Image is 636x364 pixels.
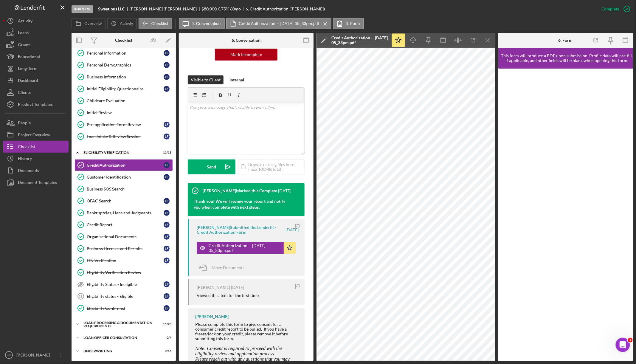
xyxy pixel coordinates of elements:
[192,21,221,26] label: 6. Conversation
[87,163,164,168] div: Credit Authorization
[87,187,173,191] div: Business SOS Search
[202,7,217,11] div: $80,000
[115,38,132,43] div: Checklist
[87,75,164,79] div: Business Information
[161,151,171,154] div: 11 / 13
[628,338,633,343] span: 1
[72,18,106,29] button: Overview
[75,71,173,83] a: Business InformationLF
[75,302,173,314] a: Eligibility ConfirmedLF
[87,63,164,67] div: Personal Demographics
[7,354,11,357] text: JR
[164,50,170,56] div: L F
[602,3,620,15] div: Complete
[87,86,164,91] div: Initial Eligibility Questionnaire
[197,242,296,254] button: Credit Authorization -- [DATE] 05_33pm.pdf
[231,285,244,290] time: 2025-06-26 21:32
[75,83,173,95] a: Initial Eligibility QuestionnaireLF
[596,3,633,15] button: Complete
[87,294,164,299] div: Eligibility status - Eligible
[75,195,173,207] a: OFAC SearchLF
[75,255,173,267] a: EIN VerificationLF
[75,219,173,231] a: Credit ReportLF
[75,183,173,195] a: Business SOS Search
[161,349,171,353] div: 0 / 16
[161,323,171,326] div: 15 / 20
[87,282,164,287] div: Eligibility Status - Ineligible
[83,321,156,328] div: Loan Processing & Documentation Requirements
[75,59,173,71] a: Personal DemographicsLF
[203,188,277,193] div: [PERSON_NAME] Marked this Complete
[195,322,299,341] div: Please complete this form to give consent for a consumer credit report to be pulled. If you have ...
[164,305,170,311] div: L F
[215,49,277,61] button: Mark Incomplete
[164,122,170,128] div: L F
[87,210,164,215] div: Bankruptcies, Liens and Judgments
[164,293,170,299] div: L F
[164,162,170,168] div: L F
[75,47,173,59] a: Personal InformationLF
[559,38,573,43] div: 6. Form
[195,314,229,319] div: [PERSON_NAME]
[75,159,173,171] a: Credit AuthorizationLF
[75,171,173,183] a: Customer IdentificationLF
[179,18,225,29] button: 6. Conversation
[75,231,173,243] a: Organizational DocumentsLF
[87,122,164,127] div: Pre-application Form Review
[75,290,173,302] a: 11Eligibility status - EligibleLF
[75,243,173,255] a: Business Licenses and PermitsLF
[161,336,171,340] div: 0 / 4
[139,18,172,29] button: Checklist
[130,7,202,11] div: [PERSON_NAME] [PERSON_NAME]
[75,278,173,290] a: Eligibility Status - IneligibleLF
[164,62,170,68] div: L F
[87,134,164,139] div: Loan Intake & Review Session
[87,98,173,103] div: Childcare Evaluation
[197,225,285,235] div: [PERSON_NAME] Submitted the Lenderfit - Credit Authorization Form
[79,295,82,298] tspan: 11
[87,199,164,203] div: OFAC Search
[616,338,630,352] iframe: Intercom live chat
[195,346,282,356] span: Note: Consent is required to proceed with the eligibility review and application process.
[151,21,168,26] label: Checklist
[504,75,628,355] iframe: Lenderfit form
[75,119,173,131] a: Pre-application Form ReviewLF
[164,222,170,228] div: L F
[75,95,173,107] a: Childcare Evaluation
[164,134,170,140] div: L F
[164,74,170,80] div: L F
[218,7,229,11] div: 6.75 %
[246,7,325,11] div: 6. Credit Authorization ([PERSON_NAME])
[87,246,164,251] div: Business Licenses and Permits
[3,349,69,361] button: JR[PERSON_NAME]
[87,110,173,115] div: Initial Review
[164,281,170,287] div: L F
[164,174,170,180] div: L F
[346,21,360,26] label: 6. Form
